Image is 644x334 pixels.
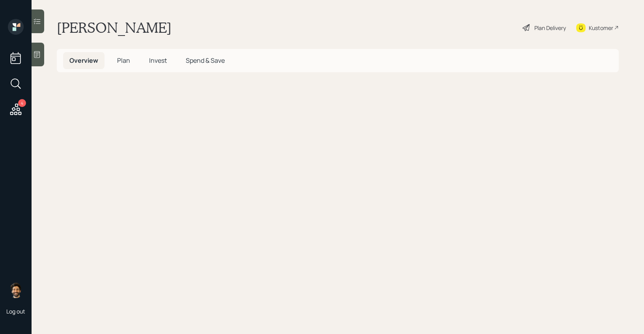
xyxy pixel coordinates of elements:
[589,24,613,32] div: Kustomer
[18,99,26,107] div: 4
[57,19,172,36] h1: [PERSON_NAME]
[534,24,566,32] div: Plan Delivery
[117,56,130,65] span: Plan
[69,56,98,65] span: Overview
[8,282,24,298] img: eric-schwartz-headshot.png
[186,56,225,65] span: Spend & Save
[149,56,167,65] span: Invest
[6,308,25,315] div: Log out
